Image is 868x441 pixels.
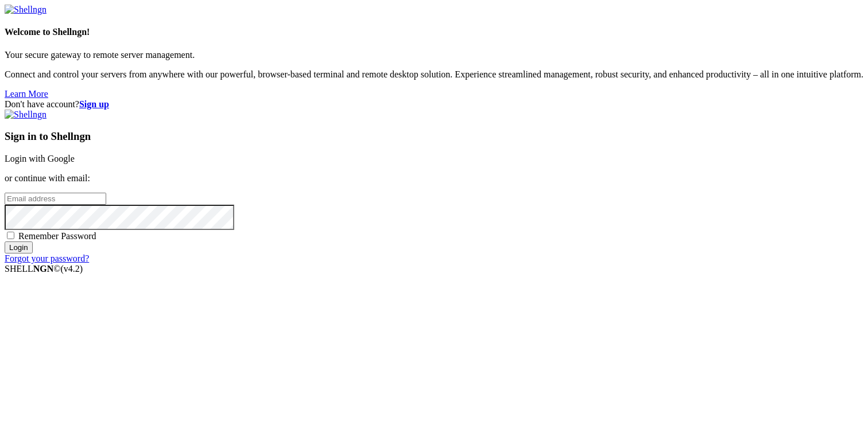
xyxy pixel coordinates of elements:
[5,173,863,184] p: or continue with email:
[5,99,863,110] div: Don't have account?
[5,193,106,205] input: Email address
[5,264,83,274] span: SHELL ©
[7,232,14,239] input: Remember Password
[5,130,863,143] h3: Sign in to Shellngn
[5,110,46,120] img: Shellngn
[5,253,89,263] a: Forgot your password?
[5,50,863,60] p: Your secure gateway to remote server management.
[5,154,75,163] a: Login with Google
[18,231,96,241] span: Remember Password
[5,69,863,80] p: Connect and control your servers from anywhere with our powerful, browser-based terminal and remo...
[5,89,48,99] a: Learn More
[33,264,54,274] b: NGN
[79,99,109,109] a: Sign up
[5,5,46,15] img: Shellngn
[61,264,83,274] span: 4.2.0
[5,241,33,253] input: Login
[5,27,863,37] h4: Welcome to Shellngn!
